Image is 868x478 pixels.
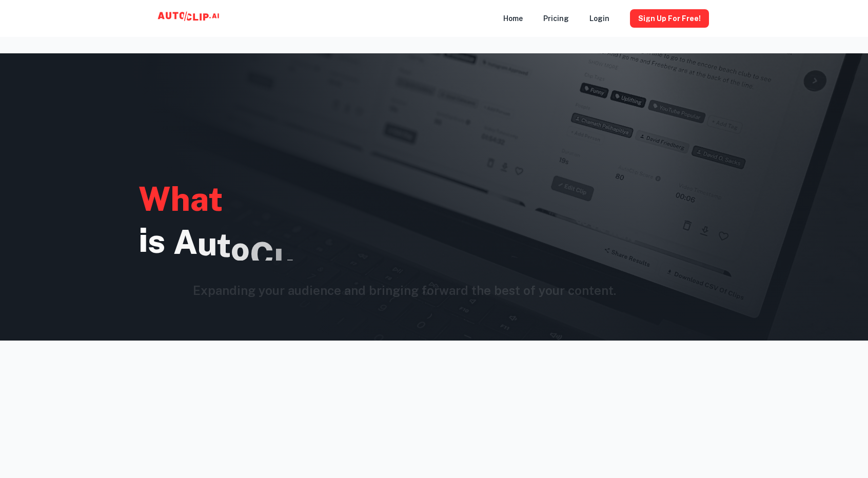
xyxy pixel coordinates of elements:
[173,222,198,263] span: A
[209,178,223,220] span: t
[274,241,285,282] span: l
[231,228,250,269] span: o
[198,223,217,264] span: u
[139,178,170,220] span: W
[148,221,165,262] span: s
[139,220,148,261] span: i
[170,178,190,220] span: h
[217,225,231,266] span: t
[630,9,709,28] button: Sign Up for free!
[285,251,294,292] span: i
[193,281,616,300] h4: Expanding your audience and bringing forward the best of your content.
[250,234,274,275] span: C
[190,178,209,220] span: a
